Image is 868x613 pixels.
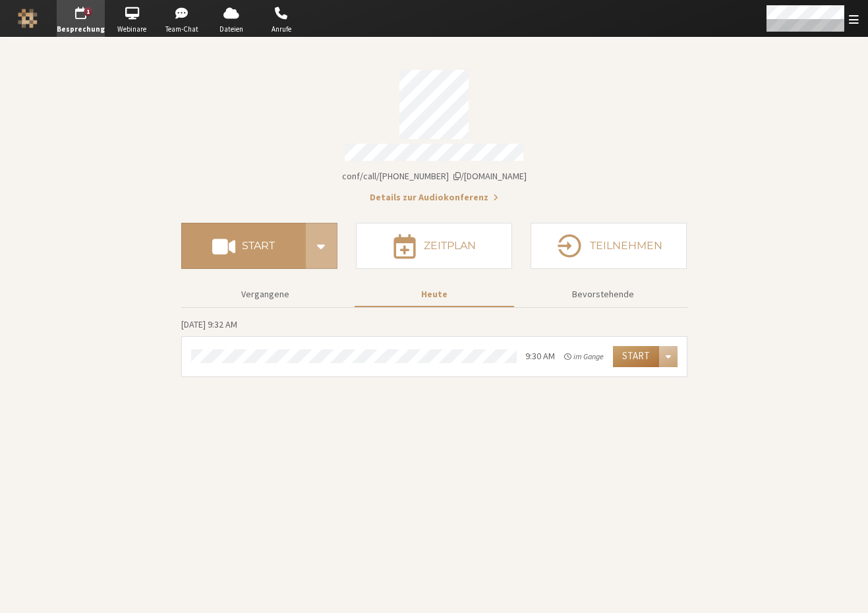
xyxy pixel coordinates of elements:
[109,24,155,35] span: Webinare
[523,283,683,306] button: Bevorstehende
[18,9,38,28] img: Iotum
[370,190,498,204] button: Details zur Audiokonferenz
[531,223,687,269] button: Teilnehmen
[564,351,604,363] em: im Gange
[835,579,858,604] iframe: Chat
[258,24,304,35] span: Anrufe
[242,241,275,251] h4: Start
[208,24,254,35] span: Dateien
[342,169,527,183] button: Kopieren des Links zu meinem BesprechungsraumKopieren des Links zu meinem Besprechungsraum
[355,283,514,306] button: Heute
[424,241,476,251] h4: Zeitplan
[181,318,237,330] span: [DATE] 9:32 AM
[613,346,659,367] button: Start
[590,241,662,251] h4: Teilnehmen
[356,223,512,269] button: Zeitplan
[306,223,337,269] div: Start conference options
[181,223,306,269] button: Start
[181,61,687,204] section: Kontodaten
[159,24,205,35] span: Team-Chat
[57,24,105,35] span: Besprechung
[342,170,527,182] span: Kopieren des Links zu meinem Besprechungsraum
[186,283,345,306] button: Vergangene
[84,7,93,16] div: 1
[525,349,555,363] div: 9:30 AM
[659,346,678,367] div: Menü öffnen
[181,317,687,377] section: Heutige Besprechungen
